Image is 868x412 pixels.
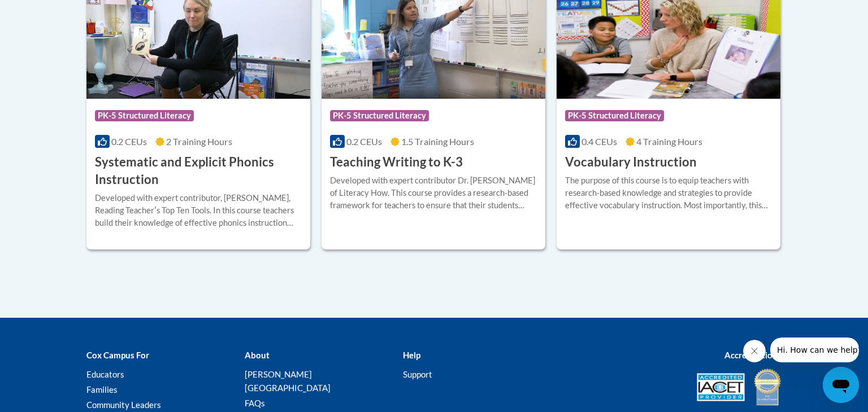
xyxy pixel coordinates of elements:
h3: Vocabulary Instruction [565,154,697,171]
span: PK-5 Structured Literacy [330,110,429,121]
span: PK-5 Structured Literacy [565,110,664,121]
a: Educators [86,369,124,379]
a: Support [403,369,432,379]
span: 1.5 Training Hours [401,136,474,147]
img: IDA® Accredited [753,367,782,407]
iframe: Button to launch messaging window [823,367,859,403]
span: 4 Training Hours [636,136,702,147]
span: 0.4 CEUs [581,136,617,147]
h3: Teaching Writing to K-3 [330,154,463,171]
iframe: Message from company [770,338,859,362]
b: Cox Campus For [86,350,149,360]
span: PK-5 Structured Literacy [95,110,194,121]
span: 0.2 CEUs [111,136,147,147]
a: Families [86,384,118,395]
span: Hi. How can we help? [7,8,92,17]
img: Accredited IACET® Provider [697,373,745,401]
b: About [245,350,270,360]
a: FAQs [245,398,265,408]
div: Developed with expert contributor Dr. [PERSON_NAME] of Literacy How. This course provides a resea... [330,174,537,212]
span: 0.2 CEUs [346,136,382,147]
a: Community Leaders [86,400,161,410]
a: [PERSON_NAME][GEOGRAPHIC_DATA] [245,369,331,393]
div: Developed with expert contributor, [PERSON_NAME], Reading Teacherʹs Top Ten Tools. In this course... [95,192,302,229]
div: The purpose of this course is to equip teachers with research-based knowledge and strategies to p... [565,174,772,212]
b: Help [403,350,420,360]
b: Accreditations [724,350,782,360]
h3: Systematic and Explicit Phonics Instruction [95,154,302,189]
iframe: Close message [743,340,766,362]
span: 2 Training Hours [166,136,232,147]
